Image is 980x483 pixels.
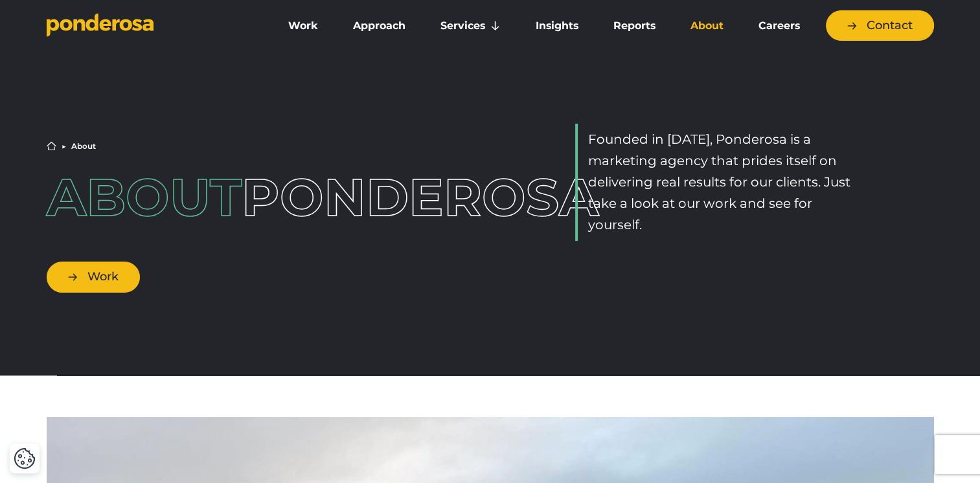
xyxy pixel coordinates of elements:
[826,10,934,41] a: Contact
[14,447,36,469] img: Revisit consent button
[338,12,420,39] a: Approach
[47,166,242,229] span: About
[744,12,815,39] a: Careers
[588,129,858,236] p: Founded in [DATE], Ponderosa is a marketing agency that prides itself on delivering real results ...
[676,12,738,39] a: About
[62,142,66,150] li: ▶︎
[14,447,36,469] button: Cookie Settings
[47,13,254,39] a: Go to homepage
[520,12,593,39] a: Insights
[71,142,96,150] li: About
[273,12,333,39] a: Work
[598,12,670,39] a: Reports
[47,172,405,223] h1: Ponderosa
[47,141,56,151] a: Home
[47,262,140,292] a: Work
[426,12,515,39] a: Services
